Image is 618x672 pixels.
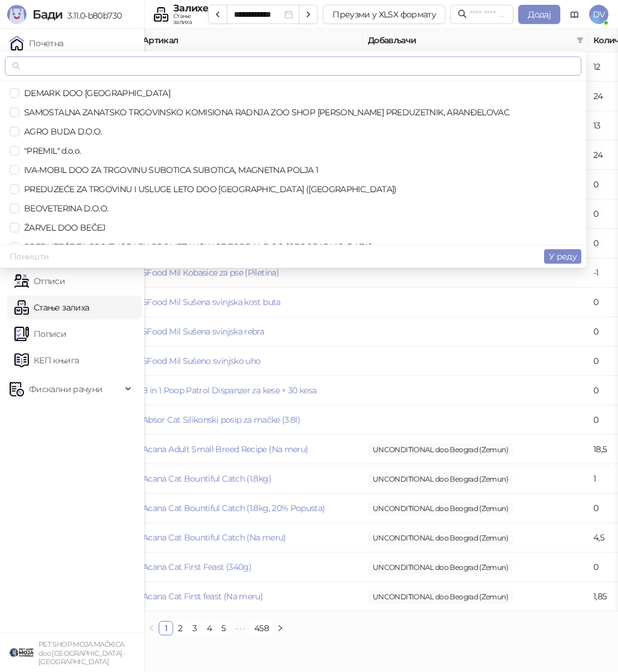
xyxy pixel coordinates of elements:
[19,241,372,252] span: PREDUZEĆE ZA PROIZVODNJU PROMET I USLUGE ZORBAL DOO [GEOGRAPHIC_DATA]
[19,107,509,118] span: SAMOSTALNA ZANATSKO TRGOVINSKO KOMISIONA RADNJA ZOO SHOP [PERSON_NAME] PREDUZETNIK, ARANĐELOVAC
[138,376,363,405] td: 8 in 1 Poop Patrol Dispanzer za kese + 30 kesa
[173,13,208,25] div: Стање залиха
[144,621,159,635] button: left
[142,297,281,307] a: 5Food Mil Sušena svinjska kost buta
[231,621,250,635] li: Следећих 5 Страна
[574,31,586,49] span: filter
[203,622,216,635] a: 4
[589,5,608,24] span: DV
[138,523,363,552] td: Acana Cat Bountiful Catch (Na meru)
[368,443,513,456] span: UNCONDITIONAL doo Beograd (Zemun)
[368,473,513,486] span: UNCONDITIONAL doo Beograd (Zemun)
[173,4,208,13] div: Залихе
[528,9,551,20] span: Додај
[138,464,363,494] td: Acana Cat Bountiful Catch (1.8kg)
[250,621,273,635] li: 458
[63,10,121,21] span: 3.11.0-b80b730
[10,641,34,665] img: 64x64-companyLogo-9f44b8df-f022-41eb-b7d6-300ad218de09.png
[277,625,284,632] span: right
[138,317,363,347] td: 5Food Mil Sušena svinjska rebra
[14,269,65,293] a: Отписи
[549,251,577,262] span: У реду
[5,249,54,264] button: Поништи
[174,622,187,635] a: 2
[148,625,155,632] span: left
[138,494,363,523] td: Acana Cat Bountiful Catch (1.8kg, 20% Popusta)
[14,295,89,319] a: Стање залиха
[138,582,363,611] td: Acana Cat First feast (Na meru)
[138,288,363,317] td: 5Food Mil Sušena svinjska kost buta
[19,203,108,214] span: BEOVETERINA D.O.O.
[142,473,271,484] a: Acana Cat Bountiful Catch (1.8kg)
[217,622,230,635] a: 5
[142,326,264,337] a: 5Food Mil Sušena svinjska rebra
[142,591,263,602] a: Acana Cat First feast (Na meru)
[142,356,260,366] a: 5Food Mil Sušeno svinjsko uho
[173,621,188,635] li: 2
[202,621,216,635] li: 4
[138,29,363,52] th: Артикал
[577,37,584,44] span: filter
[368,561,513,574] span: UNCONDITIONAL doo Beograd (Zemun)
[138,435,363,464] td: Acana Adult Small Breed Recipe (Na meru)
[138,347,363,376] td: 5Food Mil Sušeno svinjsko uho
[368,502,513,515] span: UNCONDITIONAL doo Beograd (Zemun)
[251,622,272,635] a: 458
[14,322,66,346] a: Пописи
[12,62,20,70] span: search
[19,145,81,156] span: "PREMIL" d.o.o.
[188,622,201,635] a: 3
[159,622,173,635] a: 1
[565,5,584,24] a: Документација
[368,590,513,604] span: UNCONDITIONAL doo Beograd (Zemun)
[32,7,63,22] span: Бади
[544,249,581,264] button: У реду
[138,258,363,288] td: 5Food Mil Kobasice za pse (Piletina)
[144,621,159,635] li: Претходна страна
[138,552,363,582] td: Acana Cat First Feast (340g)
[19,184,397,195] span: PREDUZEĆE ZA TRGOVINU I USLUGE LETO DOO [GEOGRAPHIC_DATA] ([GEOGRAPHIC_DATA])
[142,414,300,425] a: Absor Cat Silikonski posip za mačke (3.8l)
[19,88,170,98] span: DEMARK DOO [GEOGRAPHIC_DATA]
[363,29,589,52] th: Добављачи
[273,621,287,635] li: Следећа страна
[159,621,173,635] li: 1
[7,5,26,24] img: Logo
[19,165,318,175] span: IVA-MOBIL DOO ZA TRGOVINU SUBOTICA SUBOTICA, MAGNETNA POLJA 1
[10,31,64,55] a: Почетна
[19,222,106,233] span: ŽARVEL DOO BEČEJ
[368,34,572,47] span: Добављачи
[138,405,363,435] td: Absor Cat Silikonski posip za mačke (3.8l)
[142,562,251,572] a: Acana Cat First Feast (340g)
[231,621,250,635] span: •••
[273,621,287,635] button: right
[323,5,445,24] button: Преузми у XLSX формату
[518,5,560,24] button: Додај
[29,377,102,401] span: Фискални рачуни
[142,444,308,455] a: Acana Adult Small Breed Recipe (Na meru)
[142,267,279,278] a: 5Food Mil Kobasice za pse (Piletina)
[38,640,124,666] small: PET SHOP MOJA MAČKICA doo [GEOGRAPHIC_DATA]-[GEOGRAPHIC_DATA]
[188,621,202,635] li: 3
[368,531,513,545] span: UNCONDITIONAL doo Beograd (Zemun)
[142,385,317,396] a: 8 in 1 Poop Patrol Dispanzer za kese + 30 kesa
[19,126,102,137] span: AGRO BUDA D.O.O.
[142,532,286,543] a: Acana Cat Bountiful Catch (Na meru)
[142,503,325,513] a: Acana Cat Bountiful Catch (1.8kg, 20% Popusta)
[216,621,231,635] li: 5
[14,348,79,372] a: КЕП књига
